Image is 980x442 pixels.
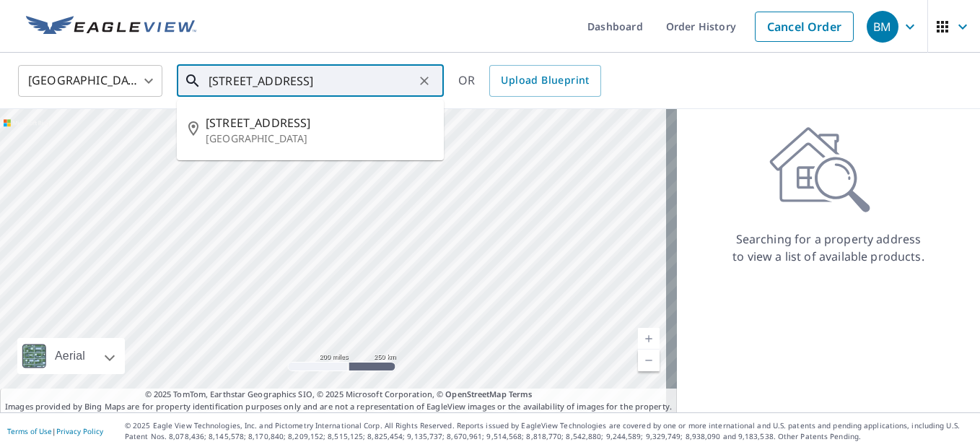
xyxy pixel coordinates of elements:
[458,65,601,97] div: OR
[206,114,432,131] span: [STREET_ADDRESS]
[125,420,973,442] p: © 2025 Eagle View Technologies, Inc. and Pictometry International Corp. All Rights Reserved. Repo...
[489,65,600,97] a: Upload Blueprint
[17,338,125,374] div: Aerial
[51,338,89,374] div: Aerial
[755,12,854,42] a: Cancel Order
[509,389,533,399] a: Terms
[414,71,434,91] button: Clear
[867,11,898,43] div: BM
[56,426,103,436] a: Privacy Policy
[638,328,660,350] a: Current Level 5, Zoom In
[638,350,660,371] a: Current Level 5, Zoom Out
[18,61,162,101] div: [GEOGRAPHIC_DATA]
[7,426,52,436] a: Terms of Use
[7,427,103,435] p: |
[501,71,589,90] span: Upload Blueprint
[445,389,506,399] a: OpenStreetMap
[732,230,925,265] p: Searching for a property address to view a list of available products.
[209,61,414,101] input: Search by address or latitude-longitude
[145,389,533,401] span: © 2025 TomTom, Earthstar Geographics SIO, © 2025 Microsoft Corporation, ©
[206,131,432,146] p: [GEOGRAPHIC_DATA]
[26,16,196,38] img: EV Logo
